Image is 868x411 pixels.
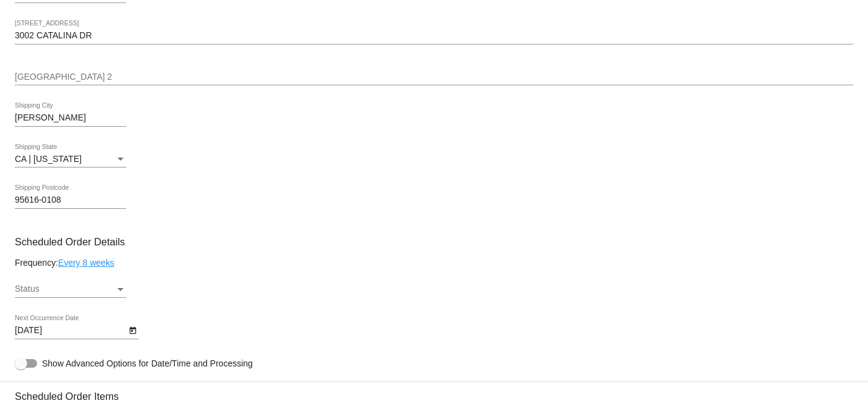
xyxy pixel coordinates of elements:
[15,284,40,294] span: Status
[15,113,126,123] input: Shipping City
[15,155,126,164] mat-select: Shipping State
[15,31,853,41] input: Shipping Street 1
[42,357,253,370] span: Show Advanced Options for Date/Time and Processing
[15,195,126,205] input: Shipping Postcode
[15,284,126,294] mat-select: Status
[15,72,853,82] input: Shipping Street 2
[15,258,853,268] div: Frequency:
[15,326,126,336] input: Next Occurrence Date
[15,381,853,402] h3: Scheduled Order Items
[58,258,114,268] a: Every 8 weeks
[15,236,853,248] h3: Scheduled Order Details
[15,154,82,164] span: CA | [US_STATE]
[126,323,139,336] button: Open calendar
